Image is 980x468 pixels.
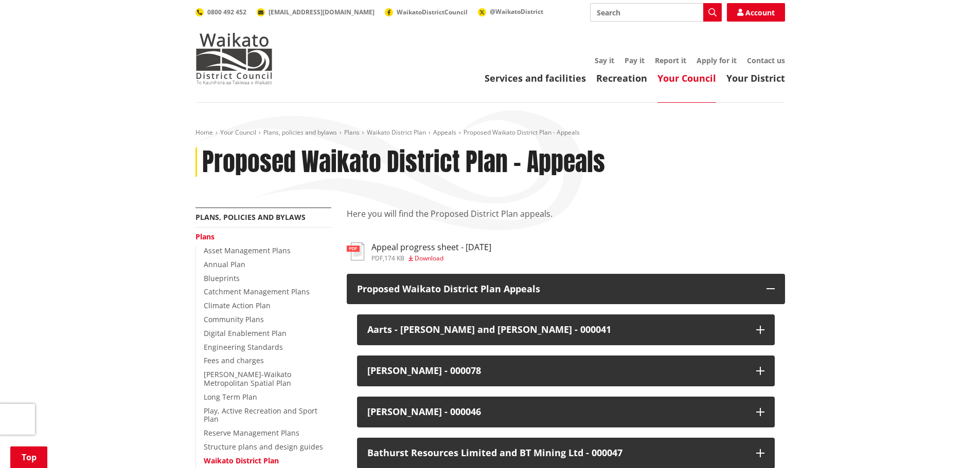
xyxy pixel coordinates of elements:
[269,8,375,16] span: [EMAIL_ADDRESS][DOMAIN_NAME]
[625,55,645,65] a: Pay it
[10,446,47,468] a: Top
[433,128,456,137] a: Appeals
[204,369,291,388] a: [PERSON_NAME]-Waikato Metropolitan Spatial Plan
[367,366,746,376] div: [PERSON_NAME] - 000078
[204,456,279,465] a: Waikato District Plan
[384,254,404,263] span: 174 KB
[367,448,746,458] div: Bathurst Resources Limited and BT Mining Ltd - 000047
[204,355,264,365] a: Fees and charges
[202,147,605,177] h1: Proposed Waikato District Plan - Appeals
[933,425,970,462] iframe: Messenger Launcher
[371,255,491,261] div: ,
[204,392,257,402] a: Long Term Plan
[207,8,246,16] span: 0800 492 452
[485,72,586,84] a: Services and facilities
[204,287,310,296] a: Catchment Management Plans
[257,8,375,16] a: [EMAIL_ADDRESS][DOMAIN_NAME]
[478,7,543,16] a: @WaikatoDistrict
[204,301,271,310] a: Climate Action Plan
[204,314,264,324] a: Community Plans
[371,254,383,263] span: pdf
[595,55,614,65] a: Say it
[357,284,756,294] p: Proposed Waikato District Plan Appeals
[195,128,213,137] a: Home
[204,328,287,338] a: Digital Enablement Plan
[727,3,785,22] a: Account
[204,342,283,352] a: Engineering Standards
[204,442,323,452] a: Structure plans and design guides
[367,128,426,137] a: Waikato District Plan
[596,72,647,84] a: Recreation
[657,72,716,84] a: Your Council
[204,259,245,269] a: Annual Plan
[204,273,240,283] a: Blueprints
[385,8,468,16] a: WaikatoDistrictCouncil
[357,355,775,386] button: [PERSON_NAME] - 000078
[204,428,299,438] a: Reserve Management Plans
[726,72,785,84] a: Your District
[371,242,491,252] h3: Appeal progress sheet - [DATE]
[464,128,580,137] span: Proposed Waikato District Plan - Appeals
[195,212,306,222] a: Plans, policies and bylaws
[357,314,775,345] button: Aarts - [PERSON_NAME] and [PERSON_NAME] - 000041
[220,128,256,137] a: Your Council
[347,242,491,261] a: Appeal progress sheet - [DATE] pdf,174 KB Download
[263,128,337,137] a: Plans, policies and bylaws
[195,8,246,16] a: 0800 492 452
[195,232,215,241] a: Plans
[415,254,443,263] span: Download
[204,406,317,424] a: Play, Active Recreation and Sport Plan
[195,128,785,137] nav: breadcrumb
[204,246,291,255] a: Asset Management Plans
[697,55,737,65] a: Apply for it
[357,397,775,427] button: [PERSON_NAME] - 000046
[490,7,543,16] span: @WaikatoDistrict
[397,8,468,16] span: WaikatoDistrictCouncil
[367,325,746,335] div: Aarts - [PERSON_NAME] and [PERSON_NAME] - 000041
[747,55,785,65] a: Contact us
[347,274,785,305] button: Proposed Waikato District Plan Appeals
[344,128,360,137] a: Plans
[367,407,746,417] div: [PERSON_NAME] - 000046
[590,3,722,22] input: Search input
[195,33,273,84] img: Waikato District Council - Te Kaunihera aa Takiwaa o Waikato
[655,55,686,65] a: Report it
[347,208,785,232] p: Here you will find the Proposed District Plan appeals.
[347,242,364,260] img: document-pdf.svg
